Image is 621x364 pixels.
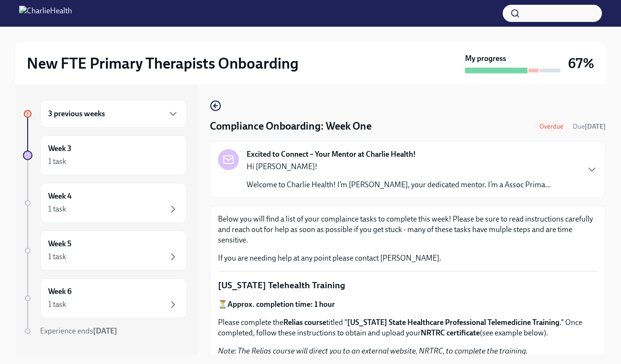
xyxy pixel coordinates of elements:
[27,54,299,73] h2: New FTE Primary Therapists Onboarding
[48,156,66,167] div: 1 task
[23,135,187,175] a: Week 31 task
[48,286,72,297] h6: Week 6
[534,123,569,130] span: Overdue
[247,149,416,160] strong: Excited to Connect – Your Mentor at Charlie Health!
[48,204,66,214] div: 1 task
[93,326,117,335] strong: [DATE]
[23,278,187,318] a: Week 61 task
[573,122,606,131] span: September 8th, 2025 10:00
[218,299,598,310] p: ⏳
[568,55,594,72] h3: 67%
[48,109,105,119] h6: 3 previous weeks
[218,253,598,263] p: If you are needing help at any point please contact [PERSON_NAME].
[228,300,335,309] strong: Approx. completion time: 1 hour
[421,328,480,337] strong: NRTRC certificate
[48,252,66,262] div: 1 task
[48,299,66,310] div: 1 task
[573,122,606,131] span: Due
[218,317,598,338] p: Please complete the titled " ." Once completed, follow these instructions to obtain and upload yo...
[218,346,528,355] em: Note: The Relias course will direct you to an external website, NRTRC, to complete the training.
[23,183,187,223] a: Week 41 task
[247,162,551,172] p: Hi [PERSON_NAME]!
[48,143,72,154] h6: Week 3
[19,6,72,21] img: CharlieHealth
[585,122,606,131] strong: [DATE]
[218,279,598,292] p: [US_STATE] Telehealth Training
[247,180,551,190] p: Welcome to Charlie Health! I’m [PERSON_NAME], your dedicated mentor. I’m a Assoc Prima...
[40,326,117,335] span: Experience ends
[40,100,187,128] div: 3 previous weeks
[48,239,72,249] h6: Week 5
[283,318,326,327] strong: Relias course
[218,214,598,245] p: Below you will find a list of your complaince tasks to complete this week! Please be sure to read...
[210,119,372,133] h4: Compliance Onboarding: Week One
[347,318,559,327] strong: [US_STATE] State Healthcare Professional Telemedicine Training
[23,231,187,271] a: Week 51 task
[48,191,72,202] h6: Week 4
[465,53,506,64] strong: My progress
